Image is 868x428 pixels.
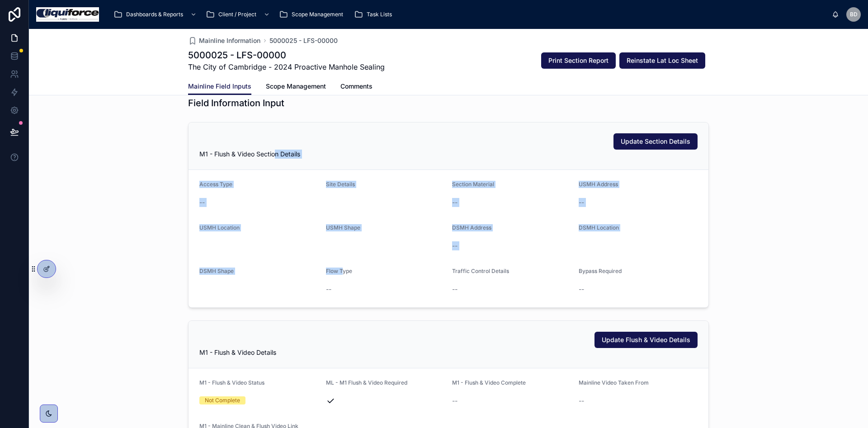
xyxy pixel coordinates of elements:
span: Update Flush & Video Details [602,335,690,344]
span: M1 - Flush & Video Status [199,379,264,386]
span: Access Type [199,181,232,188]
span: Update Section Details [621,137,690,146]
span: Site Details [326,181,355,188]
span: Comments [340,82,373,91]
span: DSMH Location [579,224,619,231]
span: Reinstate Lat Loc Sheet [627,56,698,65]
span: DSMH Shape [199,268,234,274]
span: Dashboards & Reports [126,11,183,18]
span: Mainline Information [199,36,260,45]
img: App logo [36,7,99,22]
span: USMH Address [579,181,618,188]
span: M1 - Flush & Video Complete [452,379,526,386]
span: -- [579,396,584,405]
a: Client / Project [203,6,274,23]
span: Flow Type [326,268,352,274]
span: Scope Management [292,11,343,18]
span: Mainline Field Inputs [188,82,251,91]
span: The City of Cambridge - 2024 Proactive Manhole Sealing [188,61,385,72]
span: -- [579,198,584,207]
span: Section Material [452,181,494,188]
span: Mainline Video Taken From [579,379,649,386]
span: M1 - Flush & Video Details [199,348,276,356]
span: -- [452,285,458,294]
div: scrollable content [106,5,832,24]
button: Print Section Report [541,52,616,69]
a: Dashboards & Reports [111,6,201,23]
button: Update Flush & Video Details [594,332,698,348]
span: -- [452,198,458,207]
h1: 5000025 - LFS-00000 [188,49,385,61]
span: -- [326,285,331,294]
div: Not Complete [205,396,240,404]
span: -- [199,198,205,207]
span: Client / Project [218,11,256,18]
span: Task Lists [367,11,392,18]
span: ML - M1 Flush & Video Required [326,379,407,386]
a: Comments [340,78,373,96]
a: Scope Management [276,6,349,23]
span: BD [850,11,858,18]
span: M1 - Flush & Video Section Details [199,150,300,158]
a: Task Lists [351,6,398,23]
span: DSMH Address [452,224,491,231]
button: Reinstate Lat Loc Sheet [619,52,705,69]
span: USMH Location [199,224,240,231]
span: Scope Management [266,82,326,91]
span: USMH Shape [326,224,360,231]
a: Mainline Information [188,36,260,45]
span: -- [579,285,584,294]
span: -- [452,396,458,405]
span: Traffic Control Details [452,268,509,274]
span: Bypass Required [579,268,622,274]
span: -- [452,241,458,250]
button: Update Section Details [613,133,698,150]
h1: Field Information Input [188,97,284,109]
a: Scope Management [266,78,326,96]
span: Print Section Report [548,56,609,65]
a: Mainline Field Inputs [188,78,251,95]
a: 5000025 - LFS-00000 [269,36,338,45]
